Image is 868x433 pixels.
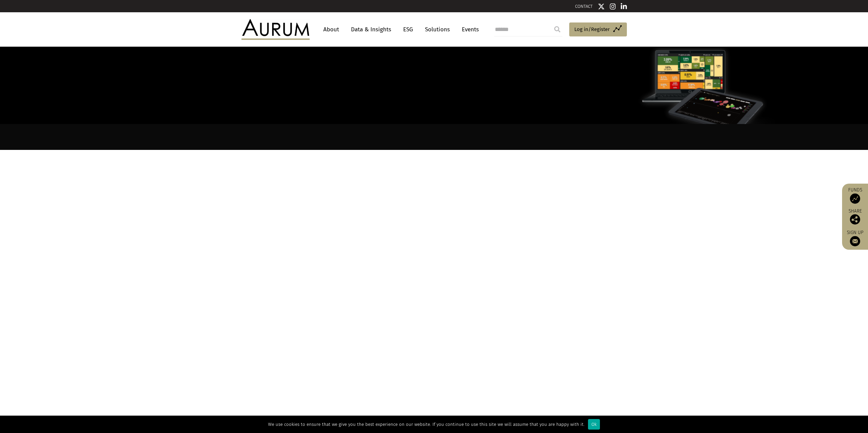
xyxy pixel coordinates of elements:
[850,236,860,246] img: Sign up to our newsletter
[850,214,860,225] img: Share this post
[598,3,605,10] img: Twitter icon
[845,230,865,246] a: Sign up
[569,22,627,37] a: Log in/Register
[550,22,564,36] input: Submit
[400,23,416,36] a: ESG
[845,209,865,225] div: Share
[621,3,627,10] img: Linkedin icon
[458,23,479,36] a: Events
[845,187,865,204] a: Funds
[241,19,310,40] img: Aurum
[574,25,610,33] span: Log in/Register
[850,194,860,204] img: Access Funds
[610,3,616,10] img: Instagram icon
[575,4,593,9] a: CONTACT
[348,23,395,36] a: Data & Insights
[422,23,453,36] a: Solutions
[320,23,342,36] a: About
[588,419,600,430] div: Ok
